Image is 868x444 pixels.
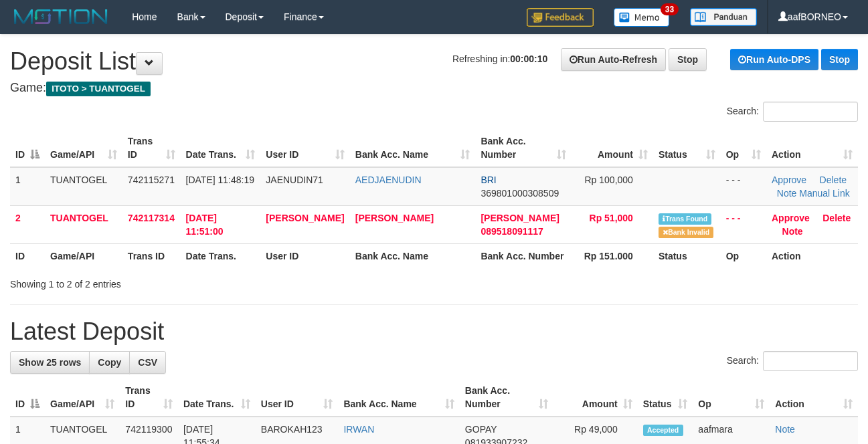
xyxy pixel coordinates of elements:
[260,243,349,268] th: User ID
[820,175,847,185] a: Delete
[614,8,670,27] img: Button%20Memo.svg
[181,243,261,268] th: Date Trans.
[777,188,797,199] a: Note
[122,243,181,268] th: Trans ID
[186,175,254,185] span: [DATE] 11:48:19
[98,357,121,368] span: Copy
[128,175,175,185] span: 742115271
[553,378,638,417] th: Amount: activate to sort column ascending
[475,243,572,268] th: Bank Acc. Number
[782,226,803,237] a: Note
[561,48,666,71] a: Run Auto-Refresh
[721,167,766,206] td: - - -
[10,48,858,75] h1: Deposit List
[256,378,339,417] th: User ID: activate to sort column ascending
[730,49,818,70] a: Run Auto-DPS
[572,243,653,268] th: Rp 151.000
[721,205,766,243] td: - - -
[10,272,351,291] div: Showing 1 to 2 of 2 entries
[465,424,497,435] span: GOPAY
[350,129,476,167] th: Bank Acc. Name: activate to sort column ascending
[590,213,633,223] span: Rp 51,000
[653,129,721,167] th: Status: activate to sort column ascending
[481,175,496,185] span: BRI
[266,213,344,223] span: [PERSON_NAME]
[721,129,766,167] th: Op: activate to sort column ascending
[659,227,713,238] span: Bank is not match
[799,188,850,199] a: Manual Link
[721,243,766,268] th: Op
[129,351,166,374] a: CSV
[475,129,572,167] th: Bank Acc. Number: activate to sort column ascending
[727,351,858,371] label: Search:
[10,167,45,206] td: 1
[584,175,632,185] span: Rp 100,000
[45,167,122,206] td: TUANTOGEL
[10,82,858,95] h4: Game:
[772,175,806,185] a: Approve
[661,3,679,15] span: 33
[122,129,181,167] th: Trans ID: activate to sort column ascending
[653,243,721,268] th: Status
[510,53,547,64] strong: 00:00:10
[10,351,90,374] a: Show 25 rows
[128,213,175,223] span: 742117314
[45,205,122,243] td: TUANTOGEL
[260,129,349,167] th: User ID: activate to sort column ascending
[690,8,757,26] img: panduan.png
[527,8,594,27] img: Feedback.jpg
[481,213,559,223] span: [PERSON_NAME]
[350,243,476,268] th: Bank Acc. Name
[693,378,770,417] th: Op: activate to sort column ascending
[763,102,858,122] input: Search:
[10,129,45,167] th: ID: activate to sort column descending
[770,378,858,417] th: Action: activate to sort column ascending
[481,226,543,237] span: Copy 089518091117 to clipboard
[138,357,157,368] span: CSV
[766,129,858,167] th: Action: activate to sort column ascending
[822,213,851,223] a: Delete
[775,424,795,435] a: Note
[10,243,45,268] th: ID
[45,378,120,417] th: Game/API: activate to sort column ascending
[10,205,45,243] td: 2
[452,53,547,64] span: Refreshing in:
[46,82,151,96] span: ITOTO > TUANTOGEL
[338,378,459,417] th: Bank Acc. Name: activate to sort column ascending
[460,378,553,417] th: Bank Acc. Number: activate to sort column ascending
[659,213,712,225] span: Similar transaction found
[481,188,559,199] span: Copy 369801000308509 to clipboard
[181,129,261,167] th: Date Trans.: activate to sort column ascending
[343,424,374,435] a: IRWAN
[10,7,112,27] img: MOTION_logo.png
[355,213,434,223] a: [PERSON_NAME]
[10,318,858,345] h1: Latest Deposit
[266,175,323,185] span: JAENUDIN71
[186,213,224,237] span: [DATE] 11:51:00
[572,129,653,167] th: Amount: activate to sort column ascending
[727,102,858,122] label: Search:
[355,175,422,185] a: AEDJAENUDIN
[643,425,683,436] span: Accepted
[669,48,707,71] a: Stop
[766,243,858,268] th: Action
[178,378,256,417] th: Date Trans.: activate to sort column ascending
[763,351,858,371] input: Search:
[19,357,81,368] span: Show 25 rows
[638,378,693,417] th: Status: activate to sort column ascending
[89,351,130,374] a: Copy
[45,129,122,167] th: Game/API: activate to sort column ascending
[821,49,858,70] a: Stop
[10,378,45,417] th: ID: activate to sort column descending
[120,378,178,417] th: Trans ID: activate to sort column ascending
[772,213,810,223] a: Approve
[45,243,122,268] th: Game/API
